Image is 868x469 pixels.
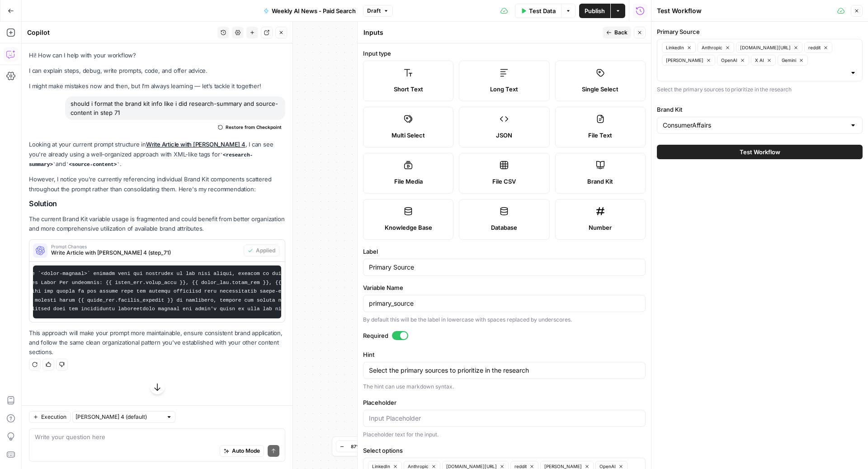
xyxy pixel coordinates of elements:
[657,27,863,36] label: Primary Source
[369,414,640,423] input: Input Placeholder
[657,85,863,94] p: Select the primary sources to prioritize in the research
[662,42,696,53] button: LinkedIn
[214,122,285,133] button: Restore from Checkpoint
[367,7,381,15] span: Draft
[363,383,646,391] div: The hint can use markdown syntax.
[782,57,796,64] span: Gemini
[385,223,432,232] span: Knowledge Base
[363,283,646,292] label: Variable Name
[588,131,612,140] span: File Text
[663,121,846,130] input: ConsumerAffairs
[662,55,715,66] button: [PERSON_NAME]
[666,44,684,51] span: LinkedIn
[740,44,791,51] span: [DOMAIN_NAME][URL]
[41,413,66,421] span: Execution
[244,245,279,256] button: Applied
[394,85,423,94] span: Short Text
[721,57,737,64] span: OpenAI
[29,175,285,194] p: However, I notice you're currently referencing individual Brand Kit components scattered througho...
[755,57,764,64] span: X AI
[717,55,749,66] button: OpenAI
[579,4,610,18] button: Publish
[529,6,556,15] span: Test Data
[351,443,361,450] span: 87%
[666,57,703,64] span: [PERSON_NAME]
[702,44,722,51] span: Anthropic
[496,131,512,140] span: JSON
[492,177,516,186] span: File CSV
[698,42,734,53] button: Anthropic
[369,263,640,272] input: Input Label
[226,123,282,131] span: Restore from Checkpoint
[272,6,356,15] span: Weekly AI News - Paid Search
[220,445,264,457] button: Auto Mode
[29,66,285,76] p: I can explain steps, debug, write prompts, code, and offer advice.
[369,299,640,308] input: primary_source
[363,331,646,340] label: Required
[27,28,215,37] div: Copilot
[75,412,162,422] input: Claude Sonnet 4 (default)
[29,411,71,423] button: Execution
[232,447,260,455] span: Auto Mode
[363,5,393,17] button: Draft
[363,49,646,58] label: Input type
[29,51,285,60] p: Hi! How can I help with your workflow?
[587,177,613,186] span: Brand Kit
[256,246,275,255] span: Applied
[808,44,821,51] span: reddit
[603,27,631,38] button: Back
[778,55,808,66] button: Gemini
[66,162,120,167] code: <source-content>
[589,223,612,232] span: Number
[29,328,285,357] p: This approach will make your prompt more maintainable, ensure consistent brand application, and f...
[258,4,361,18] button: Weekly AI News - Paid Search
[51,249,240,257] span: Write Article with [PERSON_NAME] 4 (step_71)
[65,96,285,120] div: should i format the brand kit info like i did research-summary and source-content in step 71
[146,141,245,148] a: Write Article with [PERSON_NAME] 4
[736,42,802,53] button: [DOMAIN_NAME][URL]
[29,214,285,233] p: The current Brand Kit variable usage is fragmented and could benefit from better organization and...
[751,55,776,66] button: X AI
[392,131,425,140] span: Multi Select
[614,28,627,37] span: Back
[363,350,646,359] label: Hint
[29,199,285,208] h2: Solution
[363,28,383,37] textarea: Inputs
[657,145,863,159] button: Test Workflow
[740,147,780,156] span: Test Workflow
[657,105,863,114] label: Brand Kit
[515,4,561,18] button: Test Data
[29,140,285,169] p: Looking at your current prompt structure in , I can see you're already using a well-organized app...
[29,152,253,167] code: <research-summary>
[363,247,646,256] label: Label
[363,446,646,455] label: Select options
[29,81,285,91] p: I might make mistakes now and then, but I’m always learning — let’s tackle it together!
[804,42,832,53] button: reddit
[490,85,518,94] span: Long Text
[585,6,605,15] span: Publish
[582,85,618,94] span: Single Select
[363,398,646,407] label: Placeholder
[369,366,640,375] textarea: Select the primary sources to prioritize in the research
[394,177,423,186] span: File Media
[363,316,646,324] div: By default this will be the label in lowercase with spaces replaced by underscores.
[491,223,517,232] span: Database
[51,244,240,249] span: Prompt Changes
[363,431,646,439] div: Placeholder text for the input.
